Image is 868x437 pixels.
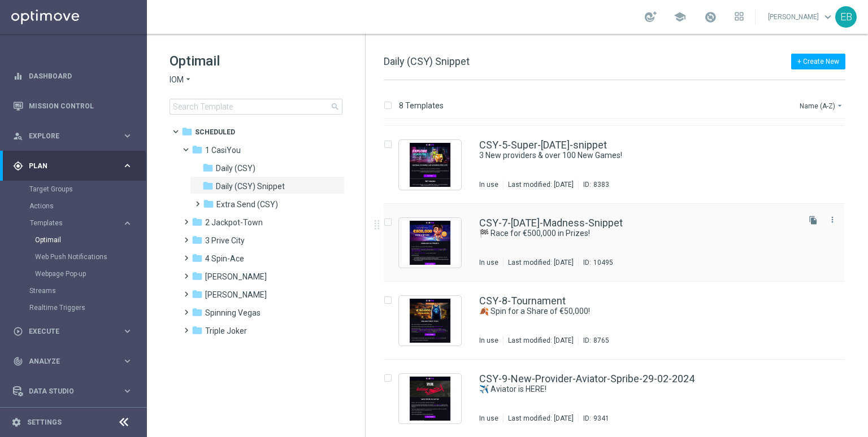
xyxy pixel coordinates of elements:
span: Analyze [29,358,122,365]
div: In use [479,180,498,189]
div: ID: [578,180,609,189]
div: Web Push Notifications [35,248,146,265]
a: Target Groups [29,185,118,194]
div: Templates keyboard_arrow_right [29,218,133,228]
div: Last modified: [DATE] [504,336,578,345]
i: folder [192,252,203,264]
i: folder [181,126,193,137]
i: keyboard_arrow_right [122,130,133,141]
i: folder [203,198,214,209]
i: folder [202,162,214,173]
button: file_copy [806,213,821,228]
div: Optimail [35,231,146,248]
span: Robby Riches [205,290,267,300]
button: + Create New [791,54,845,69]
span: Extra Send (CSY) [216,199,278,209]
span: Daily (CSY) Snippet [216,181,285,191]
i: folder [192,307,203,318]
div: ✈️ Aviator is HERE! [479,384,797,395]
img: 8383.jpeg [402,143,458,187]
input: Search Template [170,99,342,115]
span: Explore [29,133,122,139]
span: IOM [170,75,184,85]
p: 8 Templates [399,100,444,111]
a: Streams [29,286,118,295]
h1: Optimail [170,52,342,70]
div: Last modified: [DATE] [504,258,578,267]
div: ID: [578,258,613,267]
i: keyboard_arrow_right [122,160,133,171]
div: 8765 [593,336,609,345]
img: 10495.jpeg [402,221,458,265]
i: arrow_drop_down [835,101,844,110]
span: Execute [29,328,122,335]
a: Webpage Pop-up [35,269,118,278]
i: keyboard_arrow_right [122,326,133,337]
div: Press SPACE to select this row. [372,126,866,204]
button: play_circle_outline Execute keyboard_arrow_right [12,327,133,336]
button: gps_fixed Plan keyboard_arrow_right [12,161,133,171]
a: [PERSON_NAME]keyboard_arrow_down [767,8,835,25]
span: 3 Prive City [205,235,245,246]
span: Daily (CSY) Snippet [384,55,470,67]
a: CSY-5-Super-[DATE]-snippet [479,140,607,150]
div: Mission Control [12,102,133,111]
span: Triple Joker [205,326,247,336]
div: Templates [29,215,146,282]
div: 🏁 Race for €500,000 in Prizes! [479,228,797,239]
i: gps_fixed [13,161,23,171]
a: Optibot [29,406,118,436]
div: ID: [578,336,609,345]
i: folder [192,289,203,300]
span: keyboard_arrow_down [822,11,834,23]
a: 3 New providers & over 100 New Games! [479,150,771,161]
div: Analyze [13,356,122,366]
i: arrow_drop_down [184,75,193,85]
div: Data Studio [13,386,122,396]
i: settings [11,417,21,427]
button: Name (A-Z)arrow_drop_down [798,99,845,112]
div: 10495 [593,258,613,267]
i: keyboard_arrow_right [122,386,133,396]
div: Streams [29,282,146,299]
a: Actions [29,202,118,211]
div: track_changes Analyze keyboard_arrow_right [12,357,133,366]
div: Last modified: [DATE] [504,180,578,189]
img: 8765.jpeg [402,299,458,343]
i: file_copy [809,216,818,225]
div: Webpage Pop-up [35,265,146,282]
a: Realtime Triggers [29,303,118,312]
span: school [674,11,686,23]
i: keyboard_arrow_right [122,356,133,366]
span: 2 Jackpot-Town [205,217,263,228]
button: IOM arrow_drop_down [170,75,193,85]
i: folder [192,270,203,282]
div: person_search Explore keyboard_arrow_right [12,132,133,141]
a: Web Push Notifications [35,252,118,261]
div: 🍂 Spin for a Share of €50,000! [479,306,797,317]
div: Dashboard [13,61,133,91]
div: Press SPACE to select this row. [372,282,866,360]
div: In use [479,414,498,423]
i: more_vert [828,215,837,224]
div: 8383 [593,180,609,189]
i: person_search [13,131,23,141]
button: equalizer Dashboard [12,72,133,81]
a: 🏁 Race for €500,000 in Prizes! [479,228,771,239]
a: CSY-7-[DATE]-Madness-Snippet [479,218,623,228]
img: 9341.jpeg [402,377,458,421]
i: folder [192,216,203,228]
span: Data Studio [29,388,122,395]
div: Last modified: [DATE] [504,414,578,423]
button: Data Studio keyboard_arrow_right [12,387,133,396]
a: Dashboard [29,61,133,91]
div: Press SPACE to select this row. [372,204,866,282]
button: more_vert [827,213,838,226]
div: Templates [30,220,122,226]
span: Plan [29,163,122,169]
i: folder [192,234,203,246]
a: ✈️ Aviator is HERE! [479,384,771,395]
